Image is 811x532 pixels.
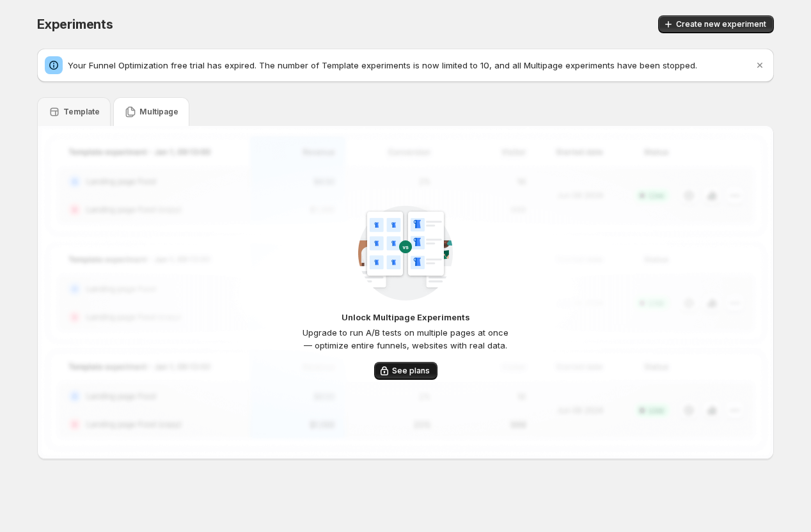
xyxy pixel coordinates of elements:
p: Template [63,107,100,117]
span: See plans [392,366,430,376]
button: Dismiss notification [751,56,769,74]
p: Upgrade to run A/B tests on multiple pages at once — optimize entire funnels, websites with real ... [300,326,511,352]
span: Experiments [37,17,113,32]
span: Create new experiment [676,19,766,29]
p: Unlock Multipage Experiments [342,311,470,324]
button: Create new experiment [658,15,774,33]
button: See plans [374,362,437,380]
p: Multipage [139,107,178,117]
p: Your Funnel Optimization free trial has expired. The number of Template experiments is now limite... [68,59,753,72]
img: CampaignGroupTemplate [358,205,453,301]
